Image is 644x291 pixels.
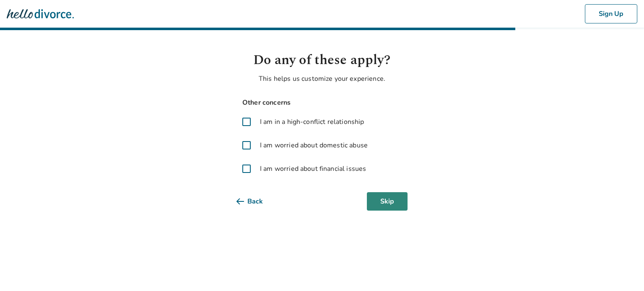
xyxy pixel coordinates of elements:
[367,192,408,211] button: Skip
[260,117,364,127] span: I am in a high-conflict relationship
[236,192,276,211] button: Back
[236,97,408,108] span: Other concerns
[236,74,408,84] p: This helps us customize your experience.
[260,140,368,150] span: I am worried about domestic abuse
[585,4,637,23] button: Sign Up
[260,164,366,174] span: I am worried about financial issues
[7,5,74,22] img: Hello Divorce Logo
[602,251,644,291] iframe: Chat Widget
[236,50,408,70] h1: Do any of these apply?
